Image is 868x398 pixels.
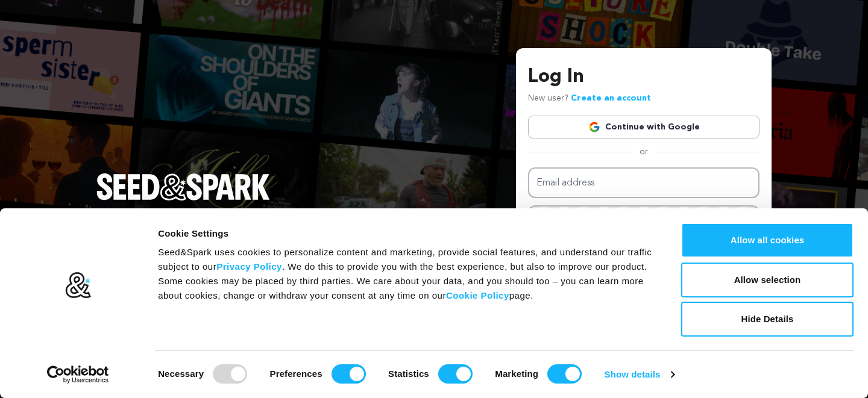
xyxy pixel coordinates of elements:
button: Allow selection [681,263,854,297]
input: Email address [528,167,759,198]
strong: Marketing [495,368,538,379]
a: Create an account [571,94,651,102]
a: Continue with Google [528,116,759,138]
div: Seed&Spark uses cookies to personalize content and marketing, provide social features, and unders... [158,245,654,303]
span: or [632,146,655,158]
img: Seed&Spark Logo [96,173,270,200]
a: Usercentrics Cookiebot - opens in a new window [25,365,131,384]
a: Privacy Policy [216,261,282,272]
div: Cookie Settings [158,226,654,241]
img: logo [64,272,92,299]
button: Hide Details [681,302,854,337]
a: Seed&Spark Homepage [96,173,270,224]
a: Show details [605,365,675,384]
img: Google logo [588,121,600,133]
button: Allow all cookies [681,223,854,258]
strong: Preferences [270,368,322,379]
h3: Log In [528,63,759,92]
a: Cookie Policy [446,290,509,300]
p: New user? [528,92,651,106]
strong: Statistics [388,368,429,379]
strong: Necessary [158,368,204,379]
